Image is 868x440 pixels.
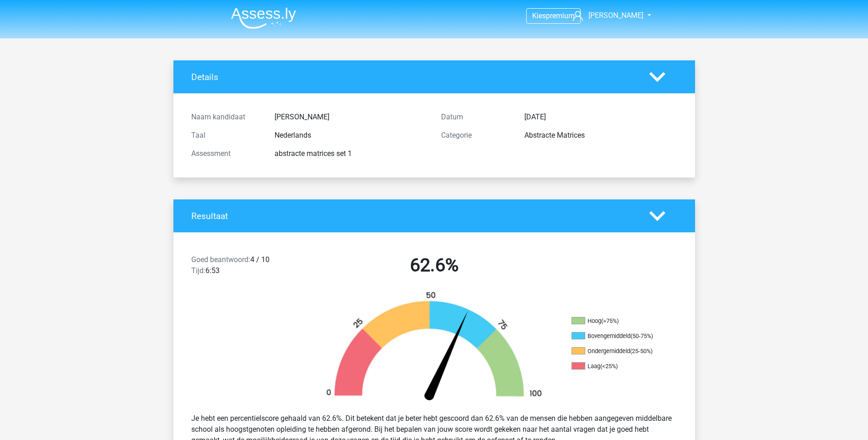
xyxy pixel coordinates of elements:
li: Hoog [571,317,663,325]
li: Bovengemiddeld [571,332,663,340]
div: Assessment [184,148,268,159]
li: Ondergemiddeld [571,347,663,355]
div: (50-75%) [631,333,653,339]
div: (<25%) [600,363,618,370]
img: Assessly [231,7,296,29]
div: [PERSON_NAME] [268,112,434,123]
span: premium [546,11,575,20]
div: Nederlands [268,130,434,141]
span: Kies [532,11,546,20]
div: Naam kandidaat [184,112,268,123]
div: Categorie [434,130,518,141]
div: Abstracte Matrices [518,130,684,141]
a: Kiespremium [527,10,580,22]
h2: 62.6% [316,254,552,276]
span: [PERSON_NAME] [588,11,643,20]
div: 4 / 10 6:53 [184,254,309,280]
li: Laag [571,362,663,370]
span: Tijd: [191,266,205,275]
h4: Details [191,72,636,82]
div: Taal [184,130,268,141]
div: Datum [434,112,518,123]
h4: Resultaat [191,211,636,221]
img: 63.466f2cb61bfa.png [311,291,558,406]
span: Goed beantwoord: [191,255,250,264]
div: (25-50%) [630,348,652,354]
div: (>75%) [601,317,619,324]
a: [PERSON_NAME] [569,10,644,21]
div: [DATE] [518,112,684,123]
div: abstracte matrices set 1 [268,148,434,159]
